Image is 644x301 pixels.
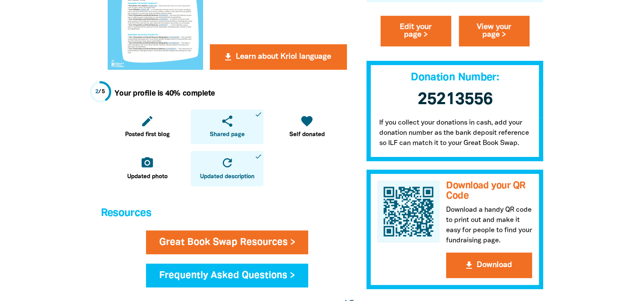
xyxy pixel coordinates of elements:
p: If you collect your donations in cash, add your donation number as the bank deposit reference so ... [366,117,544,161]
i: share [220,114,234,128]
span: Self donated [289,131,324,139]
i: edit [140,114,154,128]
i: get_app [464,260,474,270]
a: camera_altUpdated photo [111,151,184,186]
i: done [255,153,262,160]
span: Resources [101,208,151,218]
span: Posted first blog [125,131,170,139]
i: camera_alt [140,156,154,170]
a: favoriteSelf donated [270,109,343,145]
i: favorite [300,114,314,128]
a: editPosted first blog [111,109,184,145]
span: Shared page [210,131,245,139]
strong: Your profile is 40% complete [114,90,215,97]
a: shareShared pagedone [191,109,263,145]
span: Donation Number: [411,72,499,82]
button: get_appDownload [446,253,532,278]
span: Updated description [200,173,255,181]
span: Updated photo [127,173,168,181]
a: Frequently Asked Questions > [146,264,308,287]
i: refresh [220,156,234,170]
i: done [255,111,262,118]
i: get_app [223,52,233,62]
span: 2 [95,89,99,94]
span: 25213556 [418,91,492,107]
a: Great Book Swap Resources > [146,230,309,254]
div: / 5 [95,88,105,96]
a: Edit your page > [381,15,451,46]
a: View your page > [459,15,530,46]
button: get_app Learn about Kriol language [210,44,346,70]
a: refreshUpdated descriptiondone [191,151,263,186]
h3: Download your QR Code [446,180,532,201]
